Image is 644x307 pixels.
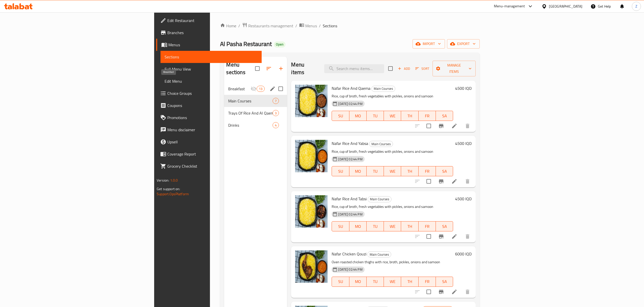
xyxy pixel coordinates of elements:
[403,112,416,120] span: TH
[369,141,393,147] span: Main Courses
[295,250,328,283] img: Nafar Chicken Qouzi
[156,14,262,27] a: Edit Restaurant
[438,223,451,230] span: SA
[274,41,285,48] div: Open
[332,166,349,176] button: SU
[367,166,384,176] button: TU
[165,78,258,84] span: Edit Menu
[421,278,434,285] span: FR
[332,148,453,155] p: Rice, cup of broth, fresh vegetables with pickles, onions and samoon
[455,140,472,147] h6: 4500 IQD
[369,112,382,120] span: TU
[273,122,279,128] div: items
[412,65,433,73] span: Sort items
[156,148,262,160] a: Coverage Report
[323,23,337,29] span: Sections
[384,166,401,176] button: WE
[167,17,258,24] span: Edit Restaurant
[220,23,480,29] nav: breadcrumb
[228,98,273,104] span: Main Courses
[336,267,364,272] span: [DATE] 02:44 PM
[269,85,276,93] button: edit
[157,191,189,197] a: Support.OpsPlatform
[156,87,262,99] a: Choice Groups
[451,233,457,239] a: Edit menu item
[372,86,395,92] span: Main Courses
[435,286,447,298] button: Branch-specific-item
[384,221,401,231] button: WE
[295,85,328,117] img: Nafar Rice And Qaema
[349,277,367,287] button: MO
[336,101,364,106] span: [DATE] 02:44 PM
[349,111,367,121] button: MO
[436,111,453,121] button: SA
[273,98,279,104] div: items
[273,110,279,116] div: items
[349,166,367,176] button: MO
[401,221,418,231] button: TH
[224,95,287,107] div: Main Courses7
[156,124,262,136] a: Menu disclaimer
[156,39,262,51] a: Menus
[401,111,418,121] button: TH
[336,157,364,162] span: [DATE] 02:44 PM
[332,140,368,147] span: Nafar Rice And Yabsa
[461,286,474,298] button: delete
[167,139,258,145] span: Upsell
[386,168,399,175] span: WE
[403,223,416,230] span: TH
[421,112,434,120] span: FR
[165,54,258,60] span: Sections
[160,51,262,63] a: Sections
[436,277,453,287] button: SA
[252,63,263,74] span: Select all sections
[371,86,395,92] div: Main Courses
[332,111,349,121] button: SU
[351,168,365,175] span: MO
[386,112,399,120] span: WE
[167,30,258,36] span: Branches
[386,278,399,285] span: WE
[167,102,258,108] span: Coupons
[435,230,447,243] button: Branch-specific-item
[332,259,453,265] p: Oven roasted chicken thighs with rice, broth, pickles, onions and samoon
[273,111,279,116] span: 3
[368,196,391,202] span: Main Courses
[367,277,384,287] button: TU
[156,27,262,39] a: Branches
[401,277,418,287] button: TH
[299,23,317,29] a: Menus
[396,65,412,73] span: Add item
[332,195,367,203] span: Nafar Rice And Tabsi
[157,186,180,192] span: Get support on:
[451,41,476,47] span: export
[423,176,434,187] span: Select to update
[157,177,169,184] span: Version:
[419,221,436,231] button: FR
[275,62,287,75] button: Add section
[167,115,258,121] span: Promotions
[436,166,453,176] button: SA
[332,84,370,92] span: Nafar Rice And Qaema
[368,252,391,257] span: Main Courses
[386,223,399,230] span: WE
[367,221,384,231] button: TU
[305,23,317,29] span: Menus
[438,278,451,285] span: SA
[257,86,265,92] div: items
[336,212,364,217] span: [DATE] 02:44 PM
[167,90,258,96] span: Choice Groups
[421,223,434,230] span: FR
[332,221,349,231] button: SU
[369,223,382,230] span: TU
[351,112,365,120] span: MO
[401,166,418,176] button: TH
[334,223,347,230] span: SU
[423,287,434,297] span: Select to update
[455,85,472,92] h6: 4500 IQD
[291,61,318,76] h2: Menu items
[403,168,416,175] span: TH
